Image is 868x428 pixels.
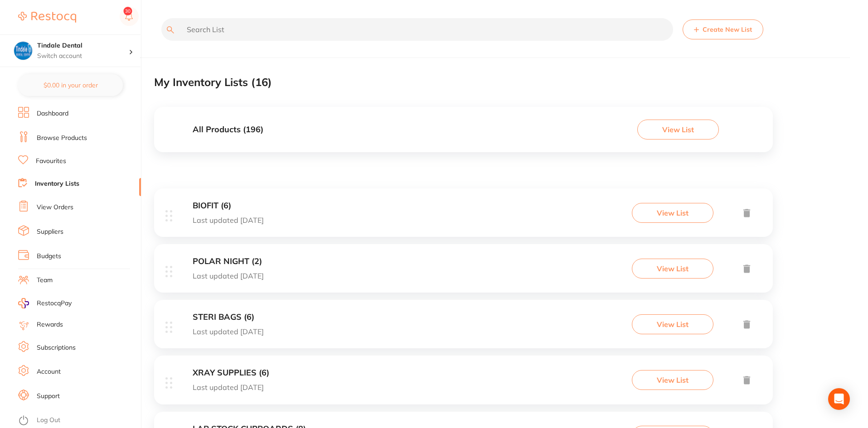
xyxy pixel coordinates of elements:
h3: XRAY SUPPLIES (6) [193,368,269,378]
button: Create New List [683,19,763,39]
a: Restocq Logo [18,7,76,28]
h3: All Products ( 196 ) [193,125,263,135]
button: View List [632,203,713,223]
a: Suppliers [37,227,63,236]
p: Switch account [37,52,129,61]
a: Subscriptions [37,343,76,352]
p: Last updated [DATE] [193,272,264,280]
a: Browse Products [37,134,87,143]
button: View List [632,314,713,334]
h3: BIOFIT (6) [193,201,264,211]
h4: Tindale Dental [37,41,129,50]
a: Rewards [37,320,63,329]
h2: My Inventory Lists ( 16 ) [154,76,272,89]
a: RestocqPay [18,298,72,308]
a: Log Out [37,416,60,425]
p: Last updated [DATE] [193,216,264,224]
button: View List [632,370,713,390]
div: STERI BAGS (6)Last updated [DATE]View List [154,300,773,356]
img: RestocqPay [18,298,29,308]
a: Support [37,392,60,401]
img: Tindale Dental [14,42,32,60]
button: View List [632,259,713,279]
span: RestocqPay [37,299,72,308]
div: BIOFIT (6)Last updated [DATE]View List [154,188,773,244]
button: View List [637,120,719,139]
a: View Orders [37,203,73,212]
p: Last updated [DATE] [193,383,269,391]
div: XRAY SUPPLIES (6)Last updated [DATE]View List [154,356,773,411]
div: Open Intercom Messenger [828,388,850,410]
div: POLAR NIGHT (2)Last updated [DATE]View List [154,244,773,300]
a: Dashboard [37,109,68,118]
a: Account [37,367,61,376]
button: $0.00 in your order [18,74,123,96]
a: Inventory Lists [35,179,79,188]
img: Restocq Logo [18,12,76,23]
a: Team [37,276,53,285]
h3: STERI BAGS (6) [193,313,264,322]
p: Last updated [DATE] [193,327,264,336]
input: Search List [161,18,673,41]
h3: POLAR NIGHT (2) [193,257,264,266]
button: Log Out [18,414,138,428]
a: Favourites [36,157,66,166]
a: Budgets [37,252,61,261]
